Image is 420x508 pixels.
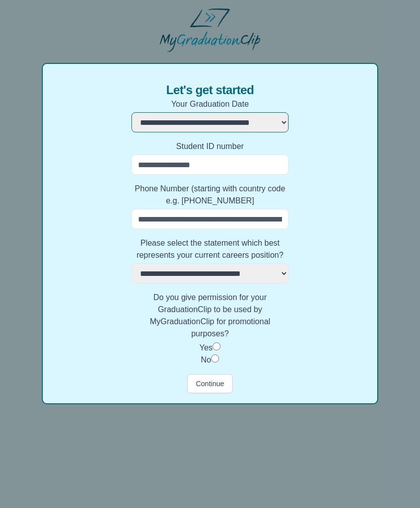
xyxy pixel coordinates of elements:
[131,237,289,261] label: Please select the statement which best represents your current careers position?
[131,292,289,340] label: Do you give permission for your GraduationClip to be used by MyGraduationClip for promotional pur...
[131,140,289,153] label: Student ID number
[131,183,289,207] label: Phone Number (starting with country code e.g. [PHONE_NUMBER]
[187,374,233,393] button: Continue
[166,82,254,98] span: Let's get started
[199,343,213,352] label: Yes
[131,98,289,110] label: Your Graduation Date
[201,355,211,364] label: No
